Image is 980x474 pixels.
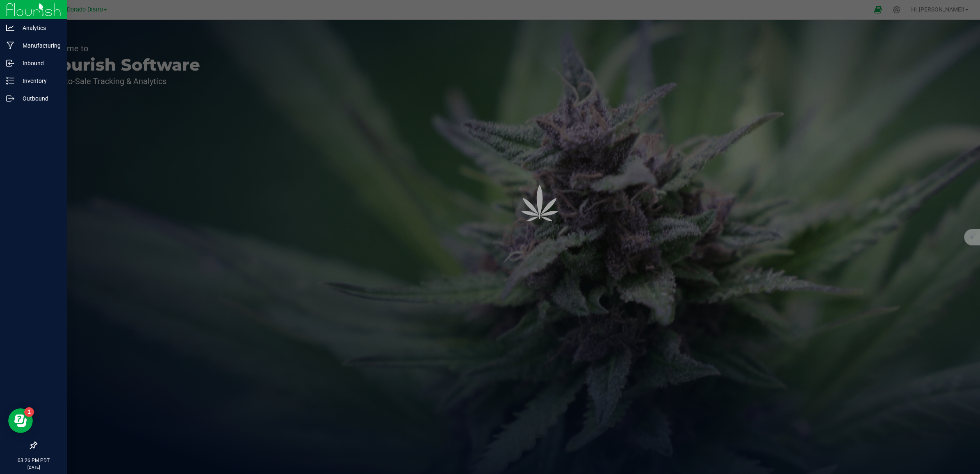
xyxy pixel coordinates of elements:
[14,94,64,103] p: Outbound
[6,41,14,50] inline-svg: Manufacturing
[24,407,34,417] iframe: Resource center unread badge
[6,94,14,103] inline-svg: Outbound
[14,58,64,68] p: Inbound
[6,24,14,32] inline-svg: Analytics
[14,23,64,33] p: Analytics
[6,59,14,67] inline-svg: Inbound
[4,457,64,464] p: 03:26 PM PDT
[14,41,64,50] p: Manufacturing
[6,77,14,85] inline-svg: Inventory
[8,408,33,433] iframe: Resource center
[14,76,64,86] p: Inventory
[4,464,64,470] p: [DATE]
